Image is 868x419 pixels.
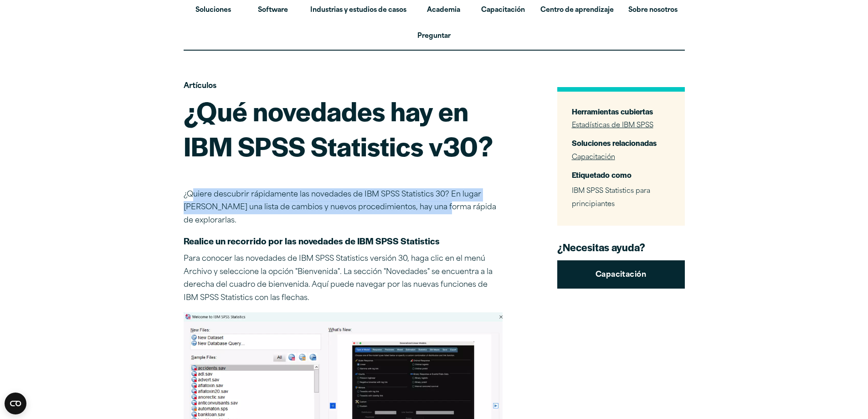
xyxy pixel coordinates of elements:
font: ¿Qué novedades hay en IBM SPSS Statistics v30? [184,92,493,165]
font: Preguntar [417,33,451,40]
font: ¿Quiere descubrir rápidamente las novedades de IBM SPSS Statistics 30? En lugar [PERSON_NAME] una... [184,191,496,225]
a: Preguntar [184,23,685,50]
a: Capacitación [557,260,685,289]
font: Academia [427,7,460,14]
a: Estadísticas de IBM SPSS [572,122,653,129]
font: Soluciones relacionadas [572,137,657,148]
font: Realice un recorrido por las novedades de IBM SPSS Statistics [184,234,440,247]
font: Capacitación [596,271,647,279]
font: Industrias y estudios de casos [310,7,406,14]
font: Herramientas cubiertas [572,106,653,117]
font: Para conocer las novedades de IBM SPSS Statistics versión 30, haga clic en el menú Archivo y sele... [184,255,493,302]
font: Software [258,7,288,14]
font: ¿Necesitas ayuda? [557,240,645,254]
font: Etiquetado como [572,169,632,180]
font: IBM SPSS Statistics para principiantes [572,188,650,208]
font: Soluciones [195,7,231,14]
a: Capacitación [572,154,615,161]
font: Sobre nosotros [628,7,678,14]
font: Artículos [184,83,216,90]
font: Centro de aprendizaje [540,7,614,14]
button: Open CMP widget [5,393,26,414]
font: Capacitación [481,7,525,14]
